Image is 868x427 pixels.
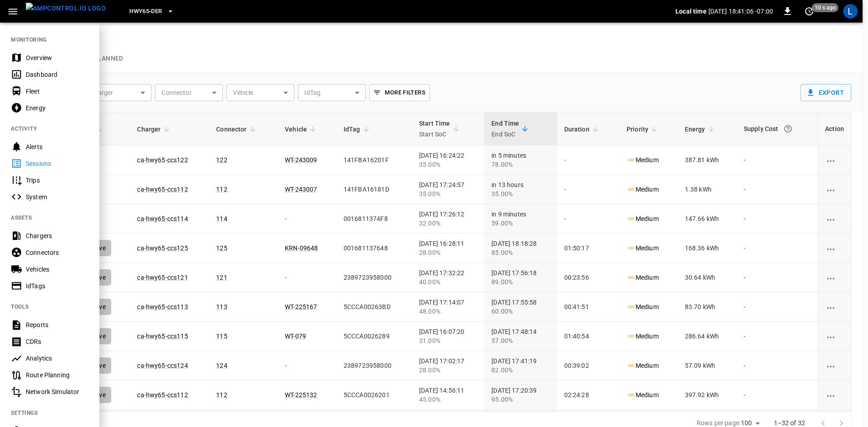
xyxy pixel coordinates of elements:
[26,3,106,14] img: ampcontrol.io logo
[129,6,162,17] span: HWY65-DER
[26,231,89,240] div: Chargers
[26,159,89,168] div: Sessions
[26,53,89,62] div: Overview
[26,354,89,363] div: Analytics
[26,176,89,185] div: Trips
[26,192,89,202] div: System
[26,371,89,380] div: Route Planning
[26,282,89,291] div: IdTags
[26,70,89,79] div: Dashboard
[708,7,773,16] p: [DATE] 18:41:06 -07:00
[812,3,839,12] span: 10 s ago
[26,87,89,96] div: Fleet
[26,103,89,113] div: Energy
[26,265,89,274] div: Vehicles
[843,4,858,19] div: profile-icon
[26,387,89,396] div: Network Simulator
[675,7,707,16] p: Local time
[802,4,816,19] button: set refresh interval
[26,320,89,329] div: Reports
[26,142,89,151] div: Alerts
[26,248,89,257] div: Connectors
[26,337,89,346] div: CDRs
